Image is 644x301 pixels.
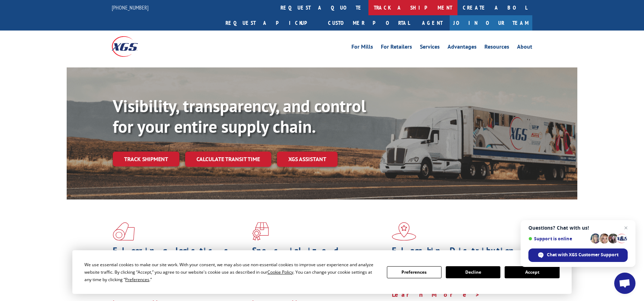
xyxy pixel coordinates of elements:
a: Calculate transit time [185,152,271,167]
span: Preferences [125,277,149,283]
button: Preferences [387,266,442,278]
div: Chat with XGS Customer Support [528,248,628,262]
a: About [517,44,532,52]
h1: Flooring Logistics Solutions [113,246,247,267]
img: xgs-icon-total-supply-chain-intelligence-red [113,222,135,241]
span: Close chat [622,224,630,232]
div: We use essential cookies to make our site work. With your consent, we may also use non-essential ... [84,261,378,283]
a: Advantages [448,44,477,52]
span: Questions? Chat with us! [528,225,628,231]
a: For Mills [351,44,373,52]
a: Join Our Team [450,15,532,31]
img: xgs-icon-focused-on-flooring-red [252,222,269,241]
a: Services [420,44,440,52]
img: xgs-icon-flagship-distribution-model-red [392,222,416,241]
div: Cookie Consent Prompt [72,250,572,294]
span: Support is online [528,236,588,241]
h1: Flagship Distribution Model [392,246,526,267]
a: For Retailers [381,44,412,52]
a: Customer Portal [323,15,415,31]
div: Open chat [614,273,635,294]
a: Learn More > [392,290,480,299]
a: Resources [484,44,509,52]
a: Track shipment [113,152,179,166]
button: Accept [505,266,559,278]
span: Chat with XGS Customer Support [547,252,618,258]
a: Agent [415,15,450,31]
a: [PHONE_NUMBER] [112,4,149,11]
a: Request a pickup [220,15,323,31]
button: Decline [446,266,500,278]
h1: Specialized Freight Experts [252,246,386,267]
b: Visibility, transparency, and control for your entire supply chain. [113,95,366,137]
a: XGS ASSISTANT [277,152,338,167]
span: Cookie Policy [267,269,293,275]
